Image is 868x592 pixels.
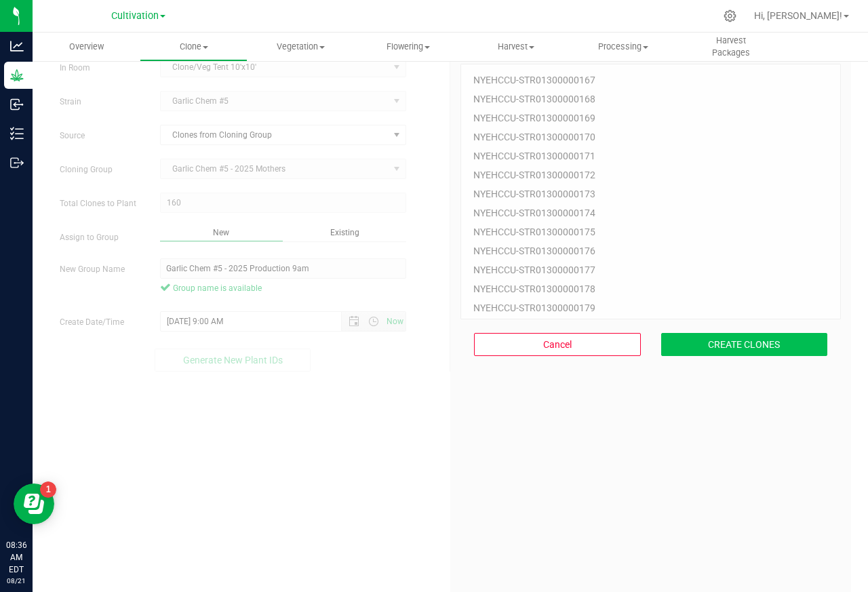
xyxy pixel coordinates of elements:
span: Open the time view [362,316,385,327]
input: e.g. CR1-2017-01-01 [160,258,406,279]
inline-svg: Outbound [10,156,24,170]
span: New [213,228,229,237]
span: Overview [51,41,122,53]
a: Clone [140,33,247,61]
label: Total Clones to Plant [50,197,150,210]
inline-svg: Inbound [10,98,24,111]
a: Overview [33,33,140,61]
span: Cultivation [111,10,159,22]
inline-svg: Analytics [10,39,24,53]
a: Processing [570,33,677,61]
a: Vegetation [248,33,355,61]
inline-svg: Grow [10,68,24,82]
span: Generate New Plant IDs [183,355,283,366]
label: Source [50,130,150,142]
span: Group name is available [160,282,406,294]
iframe: Resource center [14,484,54,524]
p: 08/21 [6,576,26,586]
span: Open the date view [342,316,366,327]
span: Harvest [463,41,569,53]
span: Set Current date [383,312,406,332]
p: 08:36 AM EDT [6,539,26,576]
label: New Group Name [50,263,150,275]
span: Clone [140,41,246,53]
label: Cloning Group [50,163,150,176]
a: Harvest [462,33,570,61]
span: Existing [330,228,359,237]
span: Harvest Packages [677,35,783,59]
a: Flowering [355,33,462,61]
button: CREATE CLONES [661,333,828,356]
label: Strain [50,96,150,108]
span: Hi, [PERSON_NAME]! [754,10,842,21]
label: Assign to Group [50,231,150,243]
iframe: Resource center unread badge [40,481,56,498]
a: Harvest Packages [677,33,784,61]
span: Flowering [355,41,461,53]
span: Vegetation [248,41,354,53]
span: Clones from Cloning Group [161,125,389,144]
button: Cancel [474,333,641,356]
label: In Room [50,62,150,74]
div: Manage settings [722,9,738,22]
label: Create Date/Time [50,316,150,328]
inline-svg: Inventory [10,127,24,140]
button: Generate New Plant IDs [155,349,311,372]
span: Processing [570,41,676,53]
